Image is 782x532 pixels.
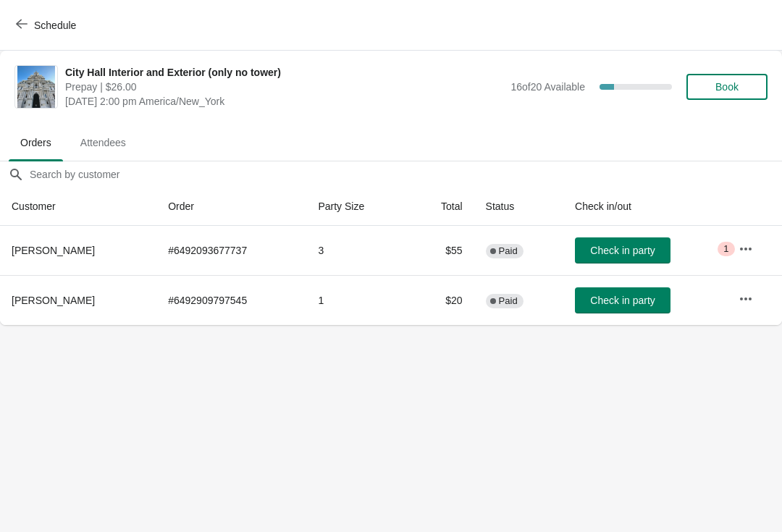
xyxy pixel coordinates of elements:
td: 1 [306,275,408,325]
span: Check in party [590,245,655,256]
th: Order [156,187,306,226]
img: City Hall Interior and Exterior (only no tower) [17,66,56,108]
span: 16 of 20 Available [510,81,585,93]
span: City Hall Interior and Exterior (only no tower) [65,65,503,80]
button: Check in party [575,287,670,313]
td: # 6492093677737 [156,226,306,275]
th: Status [474,187,563,226]
input: Search by customer [29,161,782,187]
span: Check in party [590,295,655,306]
th: Party Size [306,187,408,226]
td: $55 [408,226,474,275]
span: Orders [9,130,63,156]
span: Attendees [69,130,138,156]
span: Paid [499,245,518,257]
span: Schedule [34,20,76,31]
th: Check in/out [563,187,727,226]
th: Total [408,187,474,226]
span: Paid [499,295,518,307]
span: [PERSON_NAME] [12,245,95,256]
td: 3 [306,226,408,275]
td: # 6492909797545 [156,275,306,325]
span: 1 [723,243,728,255]
button: Schedule [7,12,88,38]
span: [PERSON_NAME] [12,295,95,306]
button: Check in party [575,237,670,263]
td: $20 [408,275,474,325]
span: Prepay | $26.00 [65,80,503,94]
button: Book [686,74,768,100]
span: [DATE] 2:00 pm America/New_York [65,94,503,109]
span: Book [715,81,739,93]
